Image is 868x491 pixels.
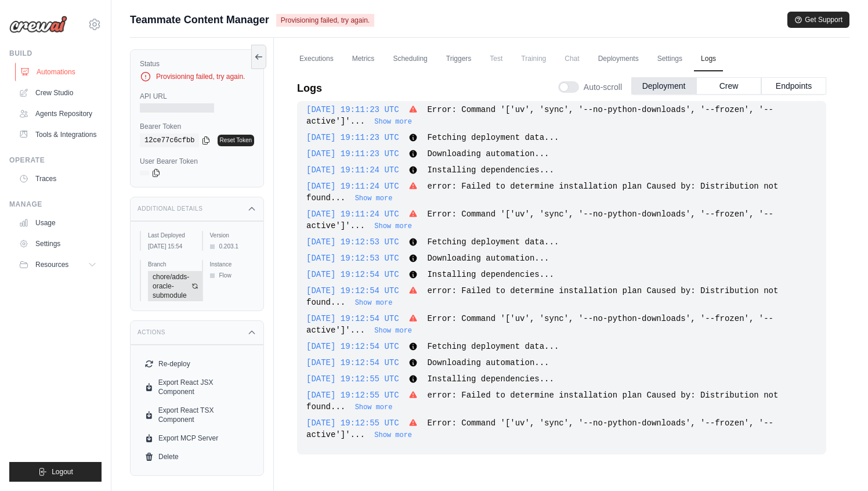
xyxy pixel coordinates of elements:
a: Triggers [439,47,479,71]
a: Logs [694,47,723,71]
button: Crew [696,77,761,95]
button: Show more [374,222,412,231]
span: Downloading automation... [427,254,549,263]
span: [DATE] 19:11:23 UTC [306,133,399,142]
span: Error: Command '['uv', 'sync', '--no-python-downloads', '--frozen', '--active']'... [306,210,773,230]
label: API URL [140,92,254,101]
button: Show more [374,431,412,440]
button: Show more [355,194,393,203]
a: Export MCP Server [140,429,254,447]
span: Error: Command '['uv', 'sync', '--no-python-downloads', '--frozen', '--active']'... [306,105,773,126]
span: Teammate Content Manager [130,12,269,28]
div: Operate [9,156,102,165]
span: [DATE] 19:12:55 UTC [306,391,399,400]
span: [DATE] 19:12:54 UTC [306,270,399,279]
label: Last Deployed [148,231,193,240]
span: [DATE] 19:11:24 UTC [306,210,399,219]
div: Flow [210,271,255,280]
span: [DATE] 19:12:54 UTC [306,358,399,367]
span: error: Failed to determine installation plan Caused by: Distribution not found... [306,286,778,307]
span: chore/adds-oracle-submodule [148,271,203,301]
span: Error: Command '['uv', 'sync', '--no-python-downloads', '--frozen', '--active']'... [306,314,773,335]
p: Logs [297,80,322,96]
a: Crew Studio [14,84,102,102]
span: error: Failed to determine installation plan Caused by: Distribution not found... [306,182,778,203]
a: Metrics [345,47,382,71]
label: Instance [210,260,255,269]
span: [DATE] 19:12:53 UTC [306,254,399,263]
button: Show more [355,298,393,308]
button: Show more [374,326,412,335]
span: Fetching deployment data... [427,237,559,247]
img: Logo [9,16,67,33]
a: Export React TSX Component [140,401,254,429]
h3: Actions [138,329,165,336]
a: Deployments [591,47,646,71]
span: Chat is not available until the deployment is complete [558,47,586,70]
div: 0.203.1 [210,242,255,251]
span: Resources [35,260,68,269]
button: Logout [9,462,102,482]
span: Installing dependencies... [427,165,554,175]
a: Settings [650,47,689,71]
label: Bearer Token [140,122,254,131]
span: Downloading automation... [427,358,549,367]
a: Tools & Integrations [14,125,102,144]
a: Automations [15,63,103,81]
span: [DATE] 19:11:23 UTC [306,105,399,114]
span: [DATE] 19:12:53 UTC [306,237,399,247]
a: Usage [14,214,102,232]
span: [DATE] 19:12:54 UTC [306,314,399,323]
span: [DATE] 19:11:24 UTC [306,182,399,191]
span: Fetching deployment data... [427,342,559,351]
a: Delete [140,447,254,466]
label: Status [140,59,254,68]
button: Re-deploy [140,355,254,373]
span: Provisioning failed, try again. [276,14,374,27]
span: [DATE] 19:11:23 UTC [306,149,399,158]
a: Export React JSX Component [140,373,254,401]
span: [DATE] 19:12:55 UTC [306,374,399,384]
a: Reset Token [218,135,254,146]
span: Training is not available until the deployment is complete [514,47,553,70]
button: Deployment [631,77,696,95]
label: User Bearer Token [140,157,254,166]
label: Branch [148,260,193,269]
h3: Additional Details [138,205,202,212]
button: Endpoints [761,77,826,95]
span: [DATE] 19:12:54 UTC [306,286,399,295]
a: Executions [292,47,341,71]
a: Traces [14,169,102,188]
button: Get Support [787,12,849,28]
div: Manage [9,200,102,209]
time: October 14, 2025 at 15:54 BST [148,243,182,250]
span: Error: Command '['uv', 'sync', '--no-python-downloads', '--frozen', '--active']'... [306,418,773,439]
span: Installing dependencies... [427,374,554,384]
button: Resources [14,255,102,274]
button: Show more [374,117,412,127]
div: Provisioning failed, try again. [140,71,254,82]
span: Logout [52,467,73,476]
span: Auto-scroll [584,81,622,93]
div: Build [9,49,102,58]
span: [DATE] 19:11:24 UTC [306,165,399,175]
span: [DATE] 19:12:54 UTC [306,342,399,351]
span: error: Failed to determine installation plan Caused by: Distribution not found... [306,391,778,411]
a: Settings [14,234,102,253]
span: [DATE] 19:12:55 UTC [306,418,399,428]
a: Agents Repository [14,104,102,123]
button: Show more [355,403,393,412]
span: Installing dependencies... [427,270,554,279]
span: Downloading automation... [427,149,549,158]
span: Fetching deployment data... [427,133,559,142]
label: Version [210,231,255,240]
code: 12ce77c6cfbb [140,133,199,147]
a: Scheduling [386,47,434,71]
span: Test [483,47,509,70]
